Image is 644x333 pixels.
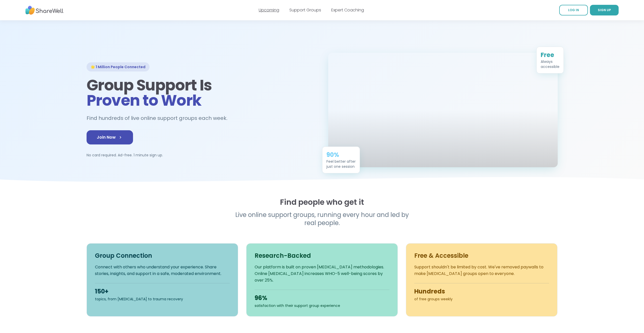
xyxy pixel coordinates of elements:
p: Our platform is built on proven [MEDICAL_DATA] methodologies. Online [MEDICAL_DATA] increases WHO... [255,264,389,284]
h3: Group Connection [95,252,230,260]
div: Free [541,51,559,59]
img: ShareWell Nav Logo [25,3,63,17]
div: 96% [255,294,389,302]
div: Always accessible [541,59,559,69]
a: Upcoming [259,7,279,13]
div: of free groups weekly [414,297,549,302]
p: Connect with others who understand your experience. Share stories, insights, and support in a saf... [95,264,230,277]
h3: Research-Backed [255,252,389,260]
h3: Free & Accessible [414,252,549,260]
span: Join Now [97,134,123,140]
div: 150+ [95,287,230,295]
div: 🌟 1 Million People Connected [87,62,150,71]
h1: Group Support Is [87,78,316,108]
p: Live online support groups, running every hour and led by real people. [225,211,420,227]
p: Support shouldn't be limited by cost. We've removed paywalls to make [MEDICAL_DATA] groups open t... [414,264,549,277]
span: LOG IN [568,8,579,12]
p: No card required. Ad-free. 1 minute sign up. [87,153,316,158]
div: satisfaction with their support group experience [255,303,389,308]
a: Support Groups [289,7,321,13]
div: Hundreds [414,287,549,295]
h2: Find people who get it [87,198,558,207]
div: Feel better after just one session [326,159,356,169]
span: SIGN UP [598,8,611,12]
div: topics, from [MEDICAL_DATA] to trauma recovery [95,297,230,302]
div: 90% [326,151,356,159]
a: LOG IN [559,5,588,15]
h2: Find hundreds of live online support groups each week. [87,114,233,122]
a: SIGN UP [590,5,619,15]
a: Expert Coaching [331,7,364,13]
span: Proven to Work [87,90,202,111]
a: Join Now [87,130,133,144]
